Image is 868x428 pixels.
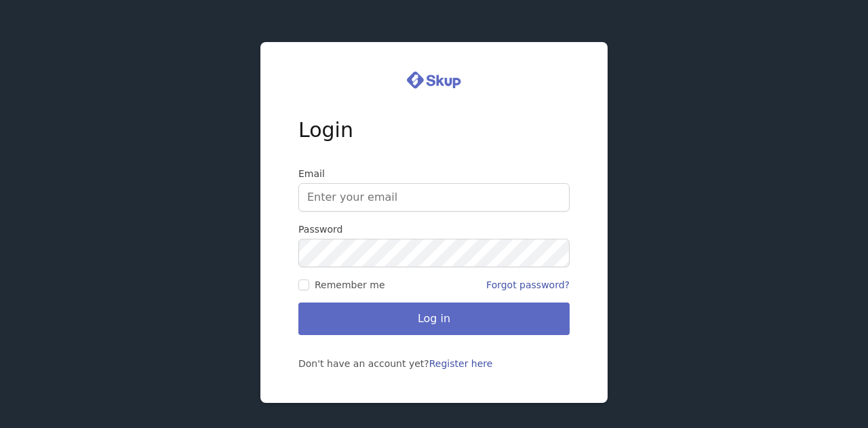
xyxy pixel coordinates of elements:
[298,118,570,167] h1: Login
[298,357,570,370] div: Don't have an account yet?
[429,358,493,369] a: Register here
[486,279,570,290] a: Forgot password?
[298,279,309,290] input: Remember me
[407,69,461,91] img: logo.svg
[315,278,385,292] span: Remember me
[298,222,570,236] label: Password
[298,167,570,180] label: Email
[298,303,570,335] button: Log in
[298,183,570,212] input: Enter your email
